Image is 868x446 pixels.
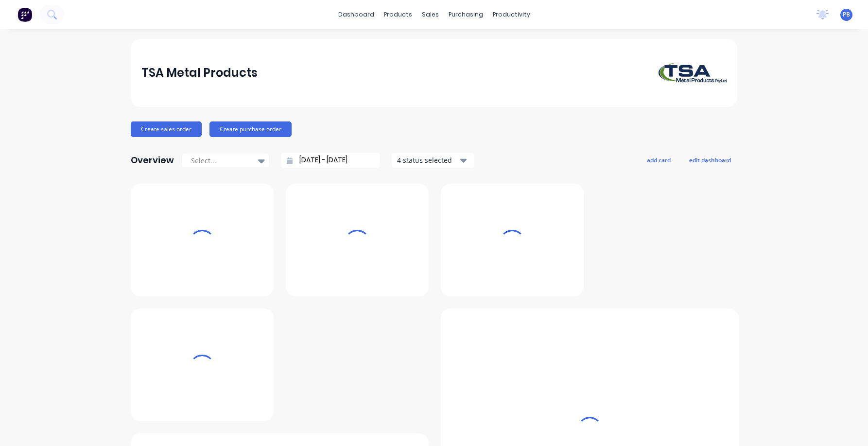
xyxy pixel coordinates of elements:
div: products [379,7,417,22]
img: Factory [17,7,32,22]
div: 4 status selected [397,155,458,165]
div: productivity [488,7,535,22]
div: sales [417,7,444,22]
button: add card [641,154,677,166]
span: PB [843,10,850,19]
button: Create purchase order [209,121,292,137]
button: Create sales order [131,121,202,137]
button: edit dashboard [683,154,737,166]
div: purchasing [444,7,488,22]
a: dashboard [333,7,379,22]
div: TSA Metal Products [141,63,258,83]
button: 4 status selected [392,153,474,168]
div: Overview [131,151,174,170]
img: TSA Metal Products [659,63,727,83]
